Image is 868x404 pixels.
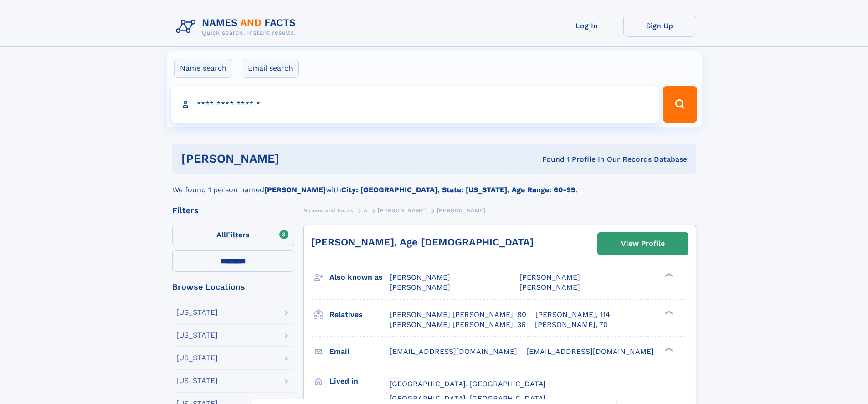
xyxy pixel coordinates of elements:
button: Search Button [663,86,697,123]
div: [US_STATE] [176,377,218,384]
h3: Lived in [329,373,390,389]
span: [EMAIL_ADDRESS][DOMAIN_NAME] [526,347,654,356]
div: [US_STATE] [176,354,218,362]
a: [PERSON_NAME], Age [DEMOGRAPHIC_DATA] [311,236,534,248]
span: [PERSON_NAME] [378,207,426,214]
span: [EMAIL_ADDRESS][DOMAIN_NAME] [390,347,517,356]
h3: Also known as [329,270,390,285]
h3: Email [329,344,390,359]
div: Browse Locations [172,283,294,291]
b: [PERSON_NAME] [264,185,326,194]
span: [PERSON_NAME] [519,283,580,291]
div: [US_STATE] [176,332,218,339]
a: Sign Up [623,15,696,37]
span: [GEOGRAPHIC_DATA], [GEOGRAPHIC_DATA] [390,379,546,388]
div: [US_STATE] [176,309,218,316]
span: [PERSON_NAME] [437,207,486,214]
a: View Profile [598,233,688,255]
div: Found 1 Profile In Our Records Database [411,154,687,164]
label: Filters [172,225,294,246]
div: ❯ [663,309,673,315]
a: Names and Facts [303,205,354,216]
label: Email search [242,59,299,78]
div: Filters [172,206,294,215]
div: View Profile [621,233,665,254]
div: ❯ [663,346,673,352]
a: [PERSON_NAME] [PERSON_NAME], 36 [390,320,526,330]
input: search input [171,86,659,123]
a: [PERSON_NAME], 114 [535,310,610,320]
label: Name search [174,59,232,78]
div: We found 1 person named with . [172,174,696,195]
h3: Relatives [329,307,390,322]
span: [PERSON_NAME] [390,283,450,291]
a: [PERSON_NAME] [378,205,426,216]
span: [GEOGRAPHIC_DATA], [GEOGRAPHIC_DATA] [390,394,546,403]
a: [PERSON_NAME], 70 [535,320,608,330]
b: City: [GEOGRAPHIC_DATA], State: [US_STATE], Age Range: 60-99 [341,185,575,194]
img: Logo Names and Facts [172,15,303,39]
a: A [364,205,368,216]
div: ❯ [663,272,673,278]
span: All [216,230,226,239]
a: Log In [550,15,623,37]
h1: [PERSON_NAME] [181,153,411,164]
span: A [364,207,368,214]
span: [PERSON_NAME] [390,273,450,281]
span: [PERSON_NAME] [519,273,580,281]
a: [PERSON_NAME] [PERSON_NAME], 80 [390,310,526,320]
